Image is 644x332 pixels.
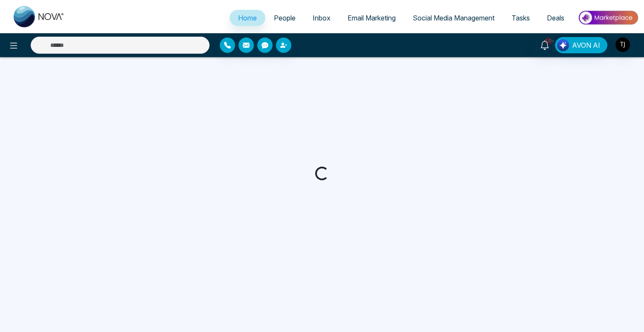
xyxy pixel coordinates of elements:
span: Home [238,14,257,22]
span: 10+ [545,37,552,45]
span: Tasks [512,14,530,22]
span: Deals [547,14,564,22]
span: AVON AI [572,40,600,50]
img: Market-place.gif [577,8,639,27]
button: AVON AI [555,37,607,53]
a: Social Media Management [404,10,503,26]
span: People [274,14,296,22]
img: Nova CRM Logo [14,6,65,27]
a: Tasks [503,10,538,26]
span: Social Media Management [413,14,494,22]
a: Home [230,10,265,26]
img: User Avatar [615,38,630,52]
span: Email Marketing [348,14,396,22]
span: Inbox [313,14,331,22]
a: Email Marketing [339,10,404,26]
a: People [265,10,304,26]
img: Lead Flow [557,39,569,51]
a: 10+ [535,37,555,52]
a: Deals [538,10,573,26]
a: Inbox [304,10,339,26]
